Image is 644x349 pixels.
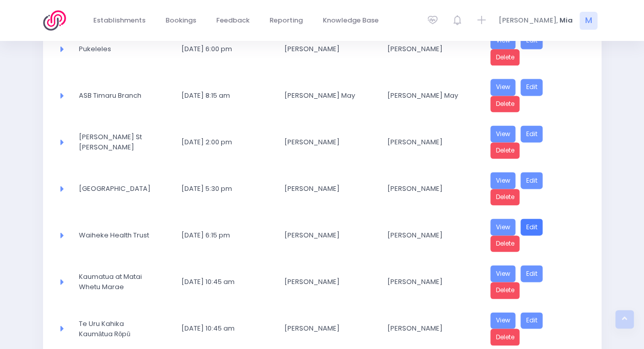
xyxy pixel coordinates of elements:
a: Establishments [85,11,154,31]
span: Waiheke Health Trust [79,230,158,241]
td: Vicki LEWIS [381,26,484,72]
td: Caroline Zeeman [278,26,381,72]
span: [PERSON_NAME] [387,137,466,147]
span: [PERSON_NAME] [284,44,363,54]
td: <a href="https://3sfl.stjis.org.nz/booking/bd17ff43-b7c9-42f6-b937-d489b2cc3c36" class="btn btn-p... [484,258,587,305]
span: [DATE] 10:45 am [181,277,260,287]
a: Delete [490,142,520,159]
a: Delete [490,282,520,299]
td: Liz Blosch [381,212,484,258]
span: [DATE] 10:45 am [181,323,260,334]
td: Sharie Morehu [278,258,381,305]
td: 17 September 2025 2:00 pm [175,119,278,165]
span: Feedback [216,15,250,26]
td: Teressa May [381,72,484,119]
td: <a href="https://3sfl.stjis.org.nz/booking/f3f2e326-ebbf-4ca4-bb76-0c21356f87e2" class="btn btn-p... [484,26,587,72]
a: View [490,172,516,189]
span: Reporting [269,15,303,26]
span: M [579,12,597,30]
span: [PERSON_NAME] [284,137,363,147]
td: Michelle Simpson [381,165,484,212]
span: [PERSON_NAME] [284,323,363,334]
span: [DATE] 6:00 pm [181,44,260,54]
a: Edit [521,265,543,282]
td: St Mary's Church [72,165,175,212]
td: Waiheke Health Trust [72,212,175,258]
td: McDonald’s St James [72,119,175,165]
td: 18 September 2025 10:45 am [175,258,278,305]
span: [PERSON_NAME] [284,184,363,194]
a: Delete [490,189,520,206]
td: Vikkas Sharma [278,119,381,165]
span: [PERSON_NAME] [387,277,466,287]
span: [DATE] 2:00 pm [181,137,260,147]
td: Jason Harvey [381,258,484,305]
span: ASB Timaru Branch [79,91,158,101]
td: <a href="https://3sfl.stjis.org.nz/booking/043bbea4-ac6a-49fe-9909-aa6ae3f7962a" class="btn btn-p... [484,72,587,119]
span: [PERSON_NAME] St [PERSON_NAME] [79,132,158,152]
td: Kaumatua at Matai Whetu Marae [72,258,175,305]
span: [GEOGRAPHIC_DATA] [79,184,158,194]
td: 17 September 2025 8:15 am [175,72,278,119]
span: Establishments [93,15,146,26]
a: Reporting [261,11,311,31]
a: Edit [521,125,543,142]
td: ASB Timaru Branch [72,72,175,119]
span: Bookings [165,15,196,26]
span: Te Uru Kahika Kaumātua Rōpū [79,319,158,339]
span: [PERSON_NAME] May [387,91,466,101]
img: Logo [43,10,72,31]
a: Edit [521,219,543,235]
td: <a href="https://3sfl.stjis.org.nz/booking/7d9220f3-9a0b-4489-8e9b-c0acfbe203b1" class="btn btn-p... [484,212,587,258]
span: [PERSON_NAME], [498,15,558,26]
span: [DATE] 5:30 pm [181,184,260,194]
td: <a href="https://3sfl.stjis.org.nz/booking/7ecfcb7d-c1bc-4f40-919c-13e442d10394" class="btn btn-p... [484,119,587,165]
td: Jacob Grylls [381,119,484,165]
span: [DATE] 8:15 am [181,91,260,101]
td: Jen Glover [278,212,381,258]
span: [PERSON_NAME] [387,323,466,334]
td: <a href="https://3sfl.stjis.org.nz/booking/44f36403-3f77-4ee3-9efb-0f3caa9edbaf" class="btn btn-p... [484,165,587,212]
a: View [490,219,516,235]
a: Edit [521,79,543,96]
a: View [490,312,516,329]
td: Jo Boult [278,165,381,212]
a: Edit [521,172,543,189]
a: Delete [490,49,520,66]
td: 16 September 2025 6:00 pm [175,26,278,72]
td: 17 September 2025 5:30 pm [175,165,278,212]
a: Knowledge Base [315,11,387,31]
td: 17 September 2025 6:15 pm [175,212,278,258]
a: Delete [490,96,520,113]
span: Kaumatua at Matai Whetu Marae [79,272,158,292]
span: Mia [559,15,573,26]
a: Edit [521,312,543,329]
span: [PERSON_NAME] [387,184,466,194]
a: Bookings [157,11,205,31]
span: Knowledge Base [323,15,379,26]
span: Pukeleles [79,44,158,54]
span: [PERSON_NAME] [284,277,363,287]
a: Delete [490,235,520,252]
span: [PERSON_NAME] [387,230,466,241]
span: [DATE] 6:15 pm [181,230,260,241]
a: Feedback [208,11,258,31]
a: View [490,79,516,96]
span: [PERSON_NAME] [284,230,363,241]
a: View [490,125,516,142]
span: [PERSON_NAME] [387,44,466,54]
span: [PERSON_NAME] May [284,91,363,101]
a: Delete [490,329,520,345]
td: Pukeleles [72,26,175,72]
td: Teressa May [278,72,381,119]
a: View [490,265,516,282]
